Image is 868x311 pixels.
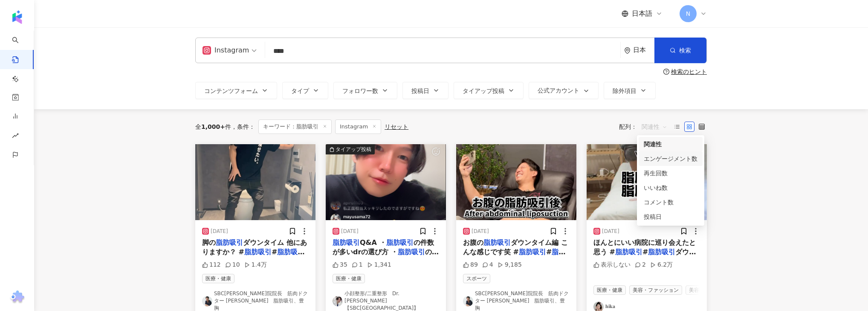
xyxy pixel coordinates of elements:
span: # [546,248,552,256]
span: 医療・健康 [202,274,234,283]
span: の技術が高い人の選び方 ・ [333,248,439,265]
div: Instagram [203,44,249,57]
div: タイアップ投稿 [336,145,371,154]
img: KOL Avatar [463,296,473,306]
div: コメント数 [644,198,697,207]
button: 検索 [654,38,706,63]
div: 89 [463,261,478,269]
a: search [12,31,29,123]
span: # [272,248,277,256]
mark: 脂肪吸引 [398,248,425,256]
span: 条件 ： [231,123,255,130]
div: [DATE] [472,228,489,235]
div: 2 [635,261,646,269]
button: 除外項目 [604,82,656,99]
span: 医療・健康 [333,274,365,283]
div: 関連性 [639,137,703,151]
div: 10 [225,261,240,269]
div: 投稿日 [644,212,697,221]
span: 関連性 [642,120,667,134]
mark: 脂肪吸引 [519,248,546,256]
mark: 脂肪吸引 [277,248,304,256]
span: スポーツ [463,274,490,283]
div: post-imageタイアップ投稿 [326,144,446,220]
span: 公式アカウント [538,87,579,94]
span: 日本語 [632,9,652,18]
span: タイプ [291,87,309,94]
span: 医療・健康 [593,285,626,295]
div: 検索のヒント [671,68,707,75]
div: 再生回数 [644,169,697,178]
span: お腹の [463,238,483,247]
div: 1.4万 [244,261,267,269]
div: いいね数 [644,183,697,192]
div: いいね数 [639,180,703,195]
span: 美容・ファッション [629,285,682,295]
span: フォロワー数 [342,87,378,94]
div: 関連性 [644,140,697,149]
span: N [686,9,690,18]
img: chrome extension [9,291,26,304]
span: ほんとにいい病院に巡り会えたと思う # [593,238,696,256]
img: post-image [587,144,707,220]
img: KOL Avatar [202,296,212,306]
mark: 脂肪吸引 [483,238,511,247]
img: post-image [195,144,315,220]
span: 1,000+ [201,123,225,130]
button: コンテンツフォーム [195,82,277,99]
button: 投稿日 [402,82,448,99]
div: 投稿日 [639,209,703,224]
span: question-circle [663,69,669,75]
span: Q&A ・ [360,238,386,247]
mark: 脂肪吸引 [333,238,360,247]
div: 全 件 [195,123,231,130]
span: rise [12,127,19,146]
div: [DATE] [211,228,228,235]
img: logo icon [10,10,24,24]
span: ダウンタイム 他にありますか？ # [202,238,307,256]
button: フォロワー数 [333,82,397,99]
span: の件数が多いdrの選び方 ・ [333,238,434,256]
span: キーワード：脂肪吸引 [258,119,332,134]
mark: 脂肪吸引 [615,248,642,256]
span: 投稿日 [411,87,429,94]
div: [DATE] [602,228,619,235]
div: 4 [482,261,493,269]
span: # [642,248,648,256]
mark: 脂肪吸引 [244,248,272,256]
div: [DATE] [341,228,359,235]
span: 美容医療 [686,285,713,295]
div: エンゲージメント数 [639,151,703,166]
span: Instagram [335,119,381,134]
mark: 脂肪吸引 [386,238,414,247]
button: タイプ [282,82,328,99]
div: エンゲージメント数 [644,154,697,163]
img: post-image [326,144,446,220]
div: リセット [385,123,408,130]
mark: 脂肪吸引 [648,248,675,256]
div: 6.2万 [650,261,673,269]
button: 公式アカウント [529,82,599,99]
span: コンテンツフォーム [204,87,258,94]
div: 9,185 [498,261,522,269]
mark: 脂肪吸引 [216,238,243,247]
div: コメント数 [639,195,703,209]
button: タイアップ投稿 [454,82,524,99]
div: 35 [333,261,347,269]
span: 検索 [679,47,691,54]
div: 112 [202,261,221,269]
span: 除外項目 [613,87,637,94]
img: post-image [456,144,576,220]
div: 再生回数 [639,166,703,180]
span: 脚の [202,238,216,247]
div: 表示しない [593,261,631,269]
div: 1 [352,261,363,269]
span: environment [624,47,631,54]
span: ダウンタイム編 こんな感じです笑 # [463,238,568,256]
div: 日本 [633,47,654,54]
img: KOL Avatar [333,296,343,306]
div: 配列： [619,120,672,134]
